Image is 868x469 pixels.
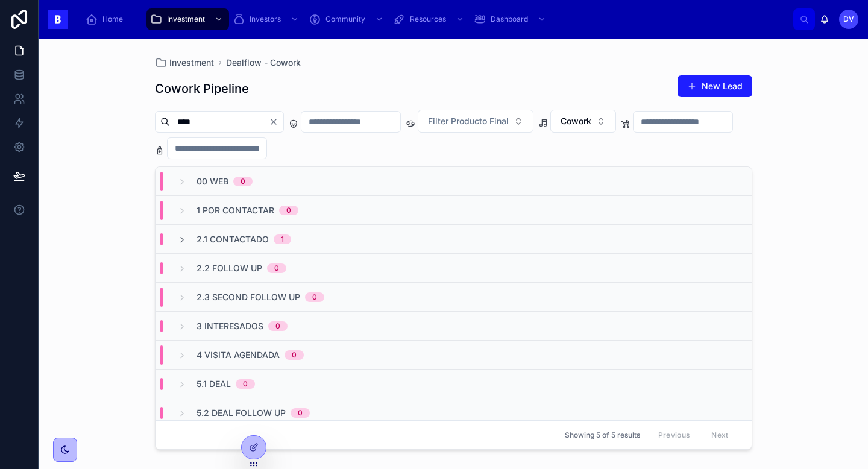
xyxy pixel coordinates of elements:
[146,8,229,30] a: Investment
[389,8,470,30] a: Resources
[843,14,854,24] span: DV
[250,14,281,24] span: Investors
[418,110,533,133] button: Select Button
[48,10,68,29] img: App logo
[550,110,616,133] button: Select Button
[197,407,286,419] span: 5.2 Deal Follow Up
[561,115,591,127] span: Cowork
[269,117,283,127] button: Clear
[155,57,214,69] a: Investment
[167,14,205,24] span: Investment
[298,408,303,418] div: 0
[678,75,752,97] button: New Lead
[197,291,300,303] span: 2.3 Second Follow Up
[155,80,249,97] h1: Cowork Pipeline
[274,263,279,273] div: 0
[241,177,245,186] div: 0
[226,57,301,69] a: Dealflow - Cowork
[281,234,284,244] div: 1
[229,8,305,30] a: Investors
[470,8,552,30] a: Dashboard
[197,349,280,361] span: 4 Visita Agendada
[275,321,280,331] div: 0
[102,14,123,24] span: Home
[197,378,231,390] span: 5.1 Deal
[565,430,640,440] span: Showing 5 of 5 results
[82,8,131,30] a: Home
[292,350,297,360] div: 0
[410,14,446,24] span: Resources
[325,14,365,24] span: Community
[312,292,317,302] div: 0
[305,8,389,30] a: Community
[491,14,528,24] span: Dashboard
[243,379,248,389] div: 0
[197,175,228,187] span: 00 Web
[197,233,269,245] span: 2.1 Contactado
[77,6,793,33] div: scrollable content
[169,57,214,69] span: Investment
[197,204,274,216] span: 1 Por Contactar
[428,115,509,127] span: Filter Producto Final
[197,262,262,274] span: 2.2 Follow Up
[286,206,291,215] div: 0
[197,320,263,332] span: 3 Interesados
